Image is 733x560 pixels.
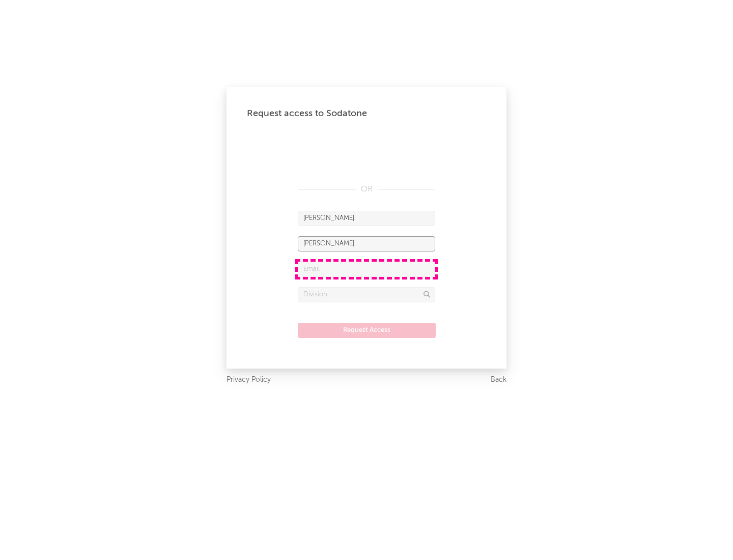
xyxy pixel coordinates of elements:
[298,262,435,277] input: Email
[298,183,435,195] div: OR
[298,323,436,338] button: Request Access
[298,236,435,251] input: Last Name
[227,374,271,386] a: Privacy Policy
[298,211,435,226] input: First Name
[298,287,435,302] input: Division
[491,374,506,386] a: Back
[247,107,486,120] div: Request access to Sodatone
